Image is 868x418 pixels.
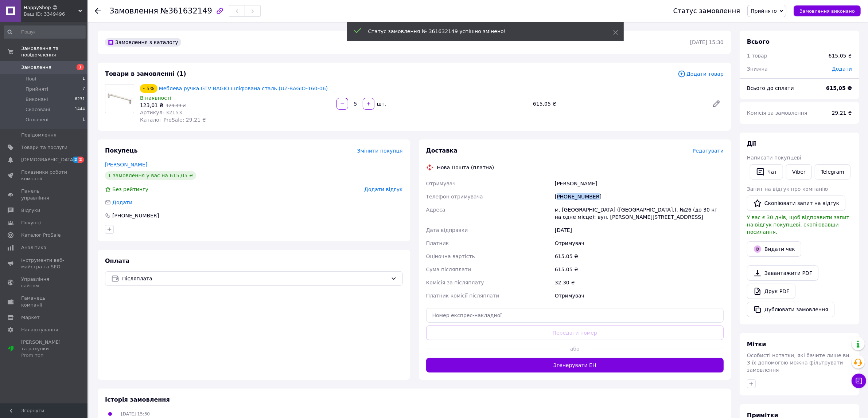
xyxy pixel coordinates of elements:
span: Додати [832,66,852,72]
a: Меблева ручка GTV BAGIO шліфована сталь (UZ-BAGIO-160-06) [159,86,328,91]
span: Комісія за замовлення [747,110,807,116]
span: Без рейтингу [112,186,148,192]
span: Дії [747,140,756,147]
div: [PHONE_NUMBER] [112,212,160,219]
button: Дублювати замовлення [747,302,834,317]
span: Артикул: 32153 [140,110,182,115]
div: Ваш ID: 3349496 [24,11,87,17]
span: 2 [73,157,78,163]
span: Повідомлення [21,132,57,138]
div: Повернутися назад [95,7,101,15]
span: 1 [77,64,84,70]
span: Особисті нотатки, які бачите лише ви. З їх допомогою можна фільтрувати замовлення [747,352,851,373]
div: 32.30 ₴ [553,276,725,289]
input: Пошук [4,25,86,39]
span: Покупець [105,147,138,154]
span: Замовлення та повідомлення [21,45,87,58]
div: 615.05 ₴ [553,263,725,276]
time: [DATE] 15:30 [690,39,724,45]
span: [DATE] 15:30 [121,411,150,417]
span: Замовлення [109,7,158,15]
span: Комісія за післяплату [426,280,484,285]
span: Прийнято [751,8,777,14]
span: 123,01 ₴ [140,102,163,108]
button: Скопіювати запит на відгук [747,196,845,211]
span: Товари та послуги [21,144,67,151]
span: 1444 [75,106,85,113]
span: Всього [747,38,770,45]
span: Післяплата [122,275,388,283]
div: Статус замовлення [673,7,740,15]
span: HappyShop 😊 [24,4,78,11]
span: Покупці [21,220,41,226]
div: 1 замовлення у вас на 615,05 ₴ [105,171,196,180]
span: Запит на відгук про компанію [747,186,828,192]
button: Замовлення виконано [794,5,861,16]
span: Маркет [21,314,40,321]
div: 615,05 ₴ [530,99,706,109]
span: Додати товар [678,70,724,78]
span: Показники роботи компанії [21,169,67,182]
span: 129,49 ₴ [166,103,186,108]
span: Виконані [26,96,48,103]
div: Статус замовлення № 361632149 успішно змінено! [368,28,595,35]
div: 615,05 ₴ [829,52,852,59]
span: Додати [112,200,132,205]
span: [DEMOGRAPHIC_DATA] [21,157,75,163]
button: Чат з покупцем [852,374,866,388]
div: 615.05 ₴ [553,250,725,263]
span: Платник комісії післяплати [426,293,499,299]
span: Нові [26,76,36,82]
span: Платник [426,240,449,246]
a: Редагувати [709,96,724,111]
img: Меблева ручка GTV BAGIO шліфована сталь (UZ-BAGIO-160-06) [105,89,134,108]
span: або [560,345,590,352]
input: Номер експрес-накладної [426,308,724,323]
span: Сума післяплати [426,267,471,272]
span: Каталог ProSale [21,232,61,238]
span: Інструменти веб-майстра та SEO [21,257,67,270]
span: Аналітика [21,244,46,251]
span: №361632149 [160,7,212,15]
a: [PERSON_NAME] [105,162,147,167]
span: Скасовані [26,106,50,113]
span: Замовлення виконано [799,8,855,14]
span: Редагувати [693,148,724,154]
span: 6231 [75,96,85,103]
span: 2 [78,157,84,163]
span: Написати покупцеві [747,155,801,161]
div: м. [GEOGRAPHIC_DATA] ([GEOGRAPHIC_DATA].), №26 (до 30 кг на одне місце): вул. [PERSON_NAME][STREE... [553,203,725,224]
span: Оціночна вартість [426,253,475,259]
span: Гаманець компанії [21,295,67,308]
div: Замовлення з каталогу [105,38,181,47]
span: Панель управління [21,188,67,201]
a: Viber [786,164,811,180]
span: Телефон отримувача [426,194,483,200]
span: 1 [82,117,85,123]
a: Друк PDF [747,284,795,299]
button: Чат [750,164,783,180]
span: Мітки [747,341,766,348]
span: Товари в замовленні (1) [105,70,186,77]
span: Управління сайтом [21,276,67,289]
a: Завантажити PDF [747,265,818,281]
span: Каталог ProSale: 29.21 ₴ [140,117,206,123]
div: [DATE] [553,224,725,237]
div: Отримувач [553,237,725,250]
span: Налаштування [21,327,58,333]
div: [PERSON_NAME] [553,177,725,190]
span: Додати відгук [364,186,402,192]
span: Адреса [426,207,445,213]
div: [PHONE_NUMBER] [553,190,725,203]
span: Прийняті [26,86,48,92]
span: Змінити покупця [357,148,403,154]
span: 29.21 ₴ [832,110,852,116]
span: 7 [82,86,85,92]
span: Відгуки [21,207,40,214]
button: Згенерувати ЕН [426,358,724,372]
div: Нова Пошта (платна) [435,164,496,171]
span: Оплата [105,257,129,264]
span: Доставка [426,147,458,154]
span: [PERSON_NAME] та рахунки [21,339,67,359]
b: 615,05 ₴ [826,85,852,91]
